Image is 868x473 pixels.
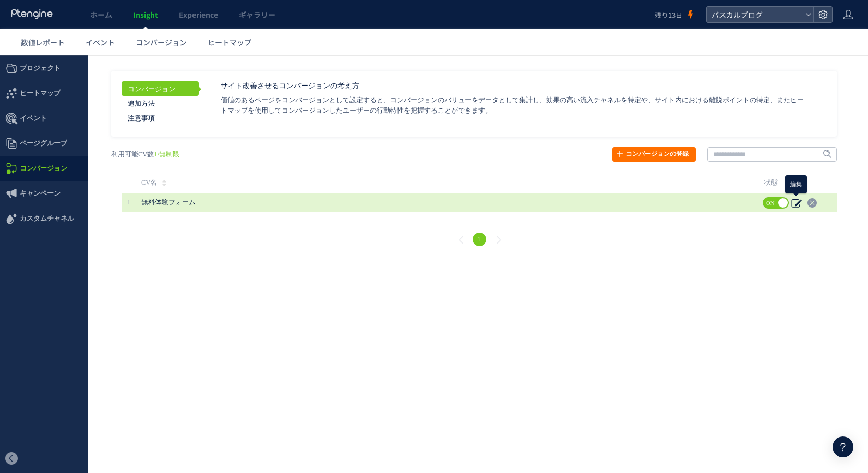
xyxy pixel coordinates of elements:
span: 無料体験フォーム [141,143,196,151]
span: Experience [179,9,218,20]
span: 1 [127,143,130,151]
span: ON [763,142,778,153]
span: ホーム [90,9,112,20]
span: イベント [86,37,115,47]
span: コンバージョン [20,101,67,126]
span: キャンペーン [20,126,61,151]
span: 残り13日 [655,10,682,20]
a: 状態 [764,117,787,138]
a: コンバージョンの登録 [612,92,696,106]
span: Insight [133,9,158,20]
span: 利用可能CV数 [111,92,179,106]
span: ヒートマップ [208,37,251,47]
span: CV名 [141,117,157,138]
span: ページグループ [20,76,67,101]
strong: 1/無制限 [154,95,179,103]
a: 追加方法 [122,41,199,55]
span: イベント [20,51,47,76]
span: コンバージョン [136,37,187,47]
p: 価値のあるページをコンバージョンとして設定すると、コンバージョンのバリューをデータとして集計し、効果の高い流入チャネルを特定や、サイト内における離脱ポイントの特定、またヒートマップを使用してコン... [221,40,809,60]
a: 注意事項 [122,55,199,70]
span: 数値レポート [21,37,65,47]
div: 編集 [785,120,807,138]
a: コンバージョン [122,26,199,41]
a: 1 [473,177,486,191]
span: カスタムチャネル [20,151,74,176]
span: プロジェクト [20,1,61,26]
span: パスカルブログ [708,7,801,22]
span: OFF [787,142,803,153]
p: サイト改善させるコンバージョンの考え方 [221,26,809,34]
span: ギャラリー [239,9,275,20]
span: ヒートマップ [20,26,61,51]
a: CV名 [141,117,166,138]
span: 状態 [764,117,778,138]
